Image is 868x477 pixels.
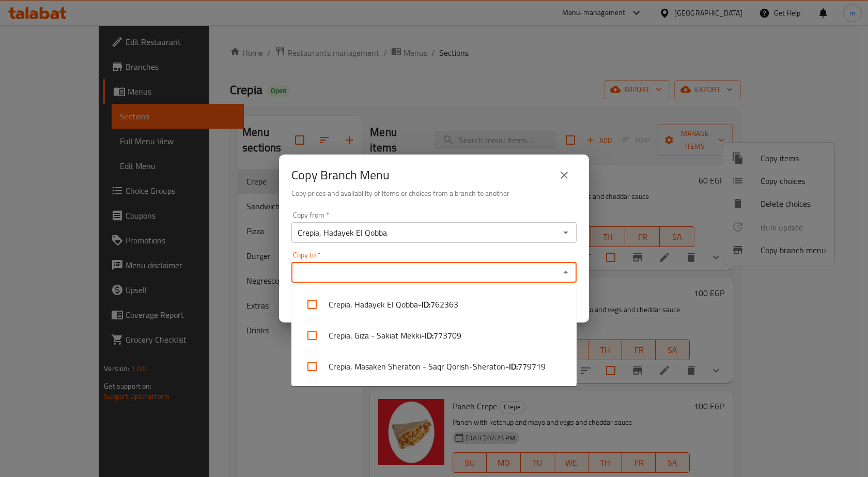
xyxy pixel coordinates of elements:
[418,298,430,311] b: - ID:
[552,163,577,188] button: close
[430,298,458,311] span: 762363
[291,289,577,320] li: Crepia, Hadayek El Qobba
[291,167,390,183] h2: Copy Branch Menu
[291,188,577,199] h6: Copy prices and availability of items or choices from a branch to another
[505,360,518,373] b: - ID:
[559,225,573,240] button: Open
[291,351,577,382] li: Crepia, Masaken Sheraton - Saqr Qorish-Sheraton
[559,265,573,280] button: Close
[433,329,461,342] span: 773709
[421,329,433,342] b: - ID:
[291,320,577,351] li: Crepia, Giza - Sakiat Mekki
[518,360,546,373] span: 779719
